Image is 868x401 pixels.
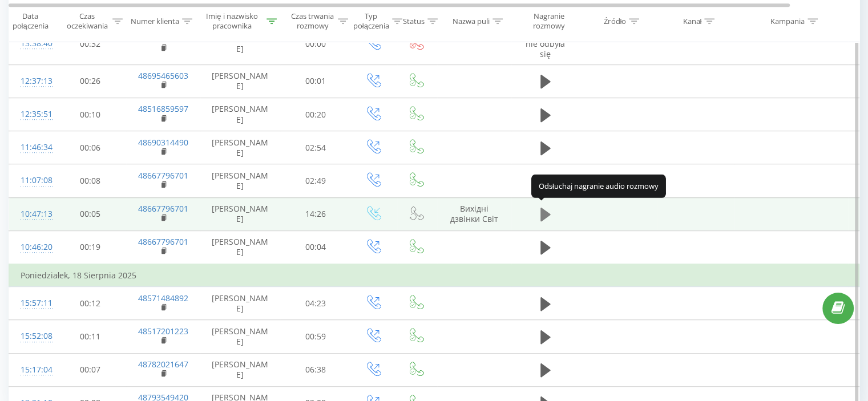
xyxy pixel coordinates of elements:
[55,98,126,131] td: 00:10
[138,203,188,214] a: 48667796701
[280,131,352,164] td: 02:54
[437,197,511,230] td: Вихідні дзвінки Світ
[21,136,43,159] div: 11:46:34
[200,23,280,65] td: [PERSON_NAME]
[21,103,43,125] div: 12:35:51
[280,197,352,230] td: 14:26
[138,359,188,370] a: 48782021647
[403,17,425,26] div: Status
[453,17,490,26] div: Nazwa puli
[21,203,43,225] div: 10:47:13
[280,164,352,197] td: 02:49
[200,164,280,197] td: [PERSON_NAME]
[55,23,126,65] td: 00:32
[9,12,51,31] div: Data połączenia
[138,326,188,337] a: 48517201223
[280,64,352,98] td: 00:01
[280,287,352,320] td: 04:23
[290,12,335,31] div: Czas trwania rozmowy
[770,17,805,26] div: Kampania
[21,325,43,347] div: 15:52:08
[21,236,43,258] div: 10:46:20
[200,230,280,264] td: [PERSON_NAME]
[21,70,43,92] div: 12:37:13
[280,230,352,264] td: 00:04
[604,17,626,26] div: Źródło
[200,64,280,98] td: [PERSON_NAME]
[200,197,280,230] td: [PERSON_NAME]
[64,12,110,31] div: Czas oczekiwania
[683,17,701,26] div: Kanał
[21,169,43,192] div: 11:07:08
[131,17,179,26] div: Numer klienta
[200,12,264,31] div: Imię i nazwisko pracownika
[200,353,280,386] td: [PERSON_NAME]
[21,33,43,55] div: 13:38:40
[55,164,126,197] td: 00:08
[200,98,280,131] td: [PERSON_NAME]
[138,70,188,81] a: 48695465603
[55,287,126,320] td: 00:12
[138,137,188,148] a: 48690314490
[138,103,188,114] a: 48516859597
[21,292,43,314] div: 15:57:11
[521,12,576,31] div: Nagranie rozmowy
[138,293,188,303] a: 48571484892
[200,131,280,164] td: [PERSON_NAME]
[280,98,352,131] td: 00:20
[280,23,352,65] td: 00:00
[138,170,188,181] a: 48667796701
[138,236,188,247] a: 48667796701
[55,197,126,230] td: 00:05
[55,64,126,98] td: 00:26
[280,320,352,353] td: 00:59
[526,27,565,59] span: Rozmowa nie odbyła się
[55,230,126,264] td: 00:19
[21,359,43,381] div: 15:17:04
[55,320,126,353] td: 00:11
[200,320,280,353] td: [PERSON_NAME]
[200,287,280,320] td: [PERSON_NAME]
[280,353,352,386] td: 06:38
[55,353,126,386] td: 00:07
[531,175,666,197] div: Odsłuchaj nagranie audio rozmowy
[55,131,126,164] td: 00:06
[353,12,389,31] div: Typ połączenia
